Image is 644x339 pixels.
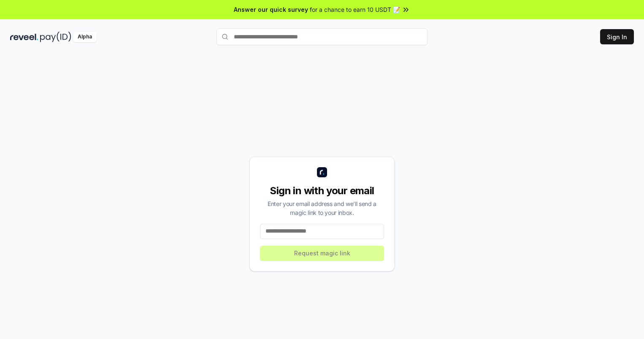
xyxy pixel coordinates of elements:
span: for a chance to earn 10 USDT 📝 [310,5,400,14]
img: logo_small [317,167,327,177]
img: pay_id [40,32,71,42]
div: Sign in with your email [260,184,384,198]
div: Enter your email address and we’ll send a magic link to your inbox. [260,199,384,217]
div: Alpha [73,32,97,42]
img: reveel_dark [10,32,38,42]
button: Sign In [600,29,634,44]
span: Answer our quick survey [234,5,308,14]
